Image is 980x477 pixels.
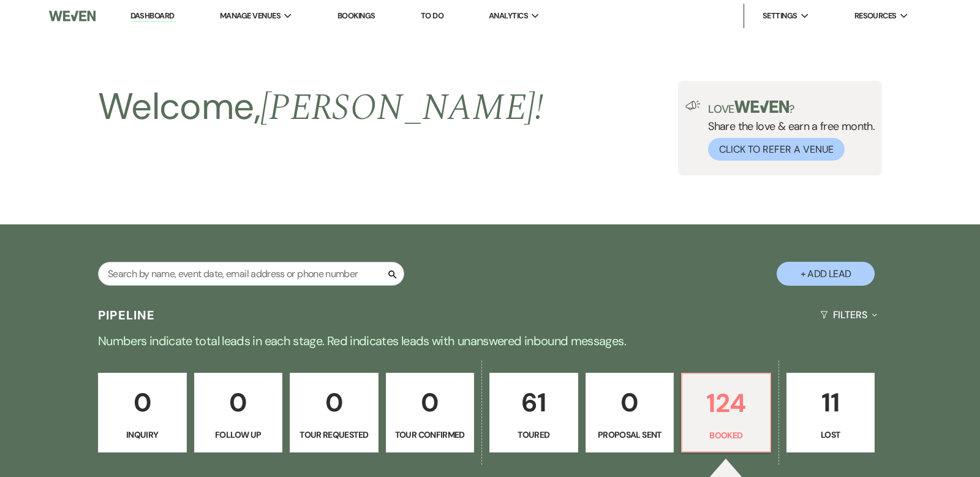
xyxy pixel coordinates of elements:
[106,428,179,441] p: Inquiry
[337,10,375,21] a: Bookings
[794,382,867,423] p: 11
[130,10,175,22] a: Dashboard
[386,373,475,452] a: 0Tour Confirmed
[49,3,96,29] img: Weven Logo
[681,373,771,452] a: 124Booked
[685,101,701,110] img: loud-speaker-illustration.svg
[701,101,875,161] div: Share the love & earn a free month.
[98,373,187,452] a: 0Inquiry
[794,428,867,441] p: Lost
[594,382,666,423] p: 0
[220,10,281,22] span: Manage Venues
[260,80,543,136] span: [PERSON_NAME] !
[708,138,845,161] button: Click to Refer a Venue
[298,428,371,441] p: Tour Requested
[690,429,763,442] p: Booked
[202,382,275,423] p: 0
[854,10,897,22] span: Resources
[421,10,443,21] a: To Do
[394,382,467,423] p: 0
[777,262,875,286] button: + Add Lead
[489,373,578,452] a: 61Toured
[106,382,179,423] p: 0
[497,428,570,441] p: Toured
[298,382,371,423] p: 0
[394,428,467,441] p: Tour Confirmed
[202,428,275,441] p: Follow Up
[708,101,875,115] p: Love ?
[489,10,528,22] span: Analytics
[786,373,875,452] a: 11Lost
[194,373,283,452] a: 0Follow Up
[763,10,797,22] span: Settings
[290,373,379,452] a: 0Tour Requested
[690,383,763,424] p: 124
[815,299,882,331] button: Filters
[98,262,404,286] input: Search by name, event date, email address or phone number
[594,428,666,441] p: Proposal Sent
[98,307,156,324] h3: Pipeline
[497,382,570,423] p: 61
[49,331,931,351] p: Numbers indicate total leads in each stage. Red indicates leads with unanswered inbound messages.
[734,101,789,113] img: weven-logo-green.svg
[98,81,543,134] h2: Welcome,
[586,373,674,452] a: 0Proposal Sent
